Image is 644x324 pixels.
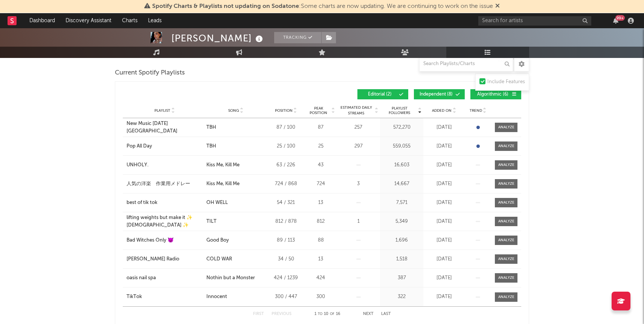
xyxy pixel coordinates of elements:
div: 63 / 226 [269,161,303,169]
div: 34 / 50 [269,256,303,263]
span: Spotify Charts & Playlists not updating on Sodatone [152,3,299,9]
span: Position [275,108,293,113]
span: to [318,312,322,316]
div: 559,055 [382,143,421,150]
div: 1 [339,218,378,225]
div: 13 [307,199,335,207]
div: 1,518 [382,256,421,263]
button: First [253,312,264,316]
div: OH WELL [206,199,228,207]
div: Bad Witches Only 😈 [127,237,174,244]
button: Last [381,312,391,316]
a: Charts [117,13,143,28]
span: Dismiss [495,3,500,9]
div: [DATE] [425,180,463,188]
div: 25 / 100 [269,143,303,150]
div: TILT [206,218,217,225]
input: Search for artists [478,16,591,26]
div: 87 / 100 [269,124,303,131]
div: 297 [339,143,378,150]
div: [DATE] [425,274,463,282]
div: 724 [307,180,335,188]
div: 300 [307,293,335,301]
div: 300 / 447 [269,293,303,301]
div: Nothin but a Monster [206,274,255,282]
span: Estimated Daily Streams [339,105,374,116]
a: TikTok [127,293,203,301]
div: 572,270 [382,124,421,131]
a: UNHOLY. [127,161,203,169]
div: 99 + [615,15,625,21]
div: [DATE] [425,124,463,131]
div: 812 [307,218,335,225]
span: Algorithmic ( 6 ) [475,92,510,97]
span: Playlist [154,108,170,113]
a: [PERSON_NAME] Radio [127,256,203,263]
button: Algorithmic(6) [470,89,521,99]
button: Editorial(2) [357,89,408,99]
button: Tracking [274,32,321,43]
div: 1 10 16 [307,310,348,319]
span: Current Spotify Playlists [115,68,185,78]
a: 人気の洋楽 作業用メドレー [127,180,203,188]
div: Pop All Day [127,143,152,150]
div: 25 [307,143,335,150]
button: Previous [272,312,291,316]
div: best of tik tok [127,199,157,207]
div: [DATE] [425,256,463,263]
div: 424 / 1239 [269,274,303,282]
div: 13 [307,256,335,263]
div: Kiss Me, Kill Me [206,161,240,169]
a: Pop All Day [127,143,203,150]
div: Good Boy [206,237,229,244]
div: 7,571 [382,199,421,207]
span: Song [228,108,239,113]
div: Innocent [206,293,227,301]
button: Next [363,312,374,316]
div: 人気の洋楽 作業用メドレー [127,180,190,188]
a: New Music [DATE] [GEOGRAPHIC_DATA] [127,120,203,135]
div: [DATE] [425,218,463,225]
div: [PERSON_NAME] Radio [127,256,179,263]
div: [DATE] [425,237,463,244]
button: 99+ [613,18,618,24]
span: of [330,312,334,316]
div: 87 [307,124,335,131]
div: [PERSON_NAME] [171,32,265,44]
div: [DATE] [425,161,463,169]
a: Discovery Assistant [60,13,117,28]
span: Playlist Followers [382,106,417,115]
a: Bad Witches Only 😈 [127,237,203,244]
span: Independent ( 8 ) [419,92,453,97]
span: : Some charts are now updating. We are continuing to work on the issue [152,3,493,9]
div: 424 [307,274,335,282]
div: [DATE] [425,199,463,207]
div: 257 [339,124,378,131]
div: 16,603 [382,161,421,169]
div: 43 [307,161,335,169]
a: best of tik tok [127,199,203,207]
div: 89 / 113 [269,237,303,244]
div: 54 / 321 [269,199,303,207]
a: oasis nail spa [127,274,203,282]
div: COLD WAR [206,256,232,263]
button: Independent(8) [414,89,465,99]
div: Include Features [487,78,525,87]
a: Dashboard [24,13,60,28]
a: lifting weights but make it ✨ [DEMOGRAPHIC_DATA] ✨ [127,214,203,229]
div: TikTok [127,293,142,301]
div: TBH [206,143,216,150]
div: [DATE] [425,143,463,150]
div: 322 [382,293,421,301]
div: 812 / 878 [269,218,303,225]
div: 387 [382,274,421,282]
div: 14,667 [382,180,421,188]
div: TBH [206,124,216,131]
div: 88 [307,237,335,244]
a: Leads [143,13,167,28]
div: 724 / 868 [269,180,303,188]
span: Trend [470,108,482,113]
div: oasis nail spa [127,274,156,282]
